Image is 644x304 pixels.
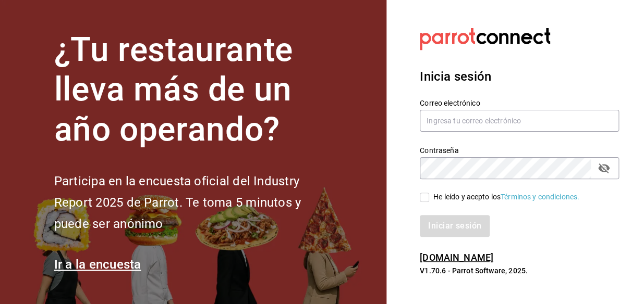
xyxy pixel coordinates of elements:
[420,146,619,154] label: Contraseña
[420,265,619,276] p: V1.70.6 - Parrot Software, 2025.
[433,192,579,202] div: He leído y acepto los
[54,257,141,272] a: Ir a la encuesta
[420,67,619,86] h3: Inicia sesión
[420,110,619,132] input: Ingresa tu correo electrónico
[595,159,613,177] button: passwordField
[420,252,493,263] a: [DOMAIN_NAME]
[54,30,336,150] h1: ¿Tu restaurante lleva más de un año operando?
[54,171,336,234] h2: Participa en la encuesta oficial del Industry Report 2025 de Parrot. Te toma 5 minutos y puede se...
[501,193,579,201] a: Términos y condiciones.
[420,99,619,106] label: Correo electrónico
